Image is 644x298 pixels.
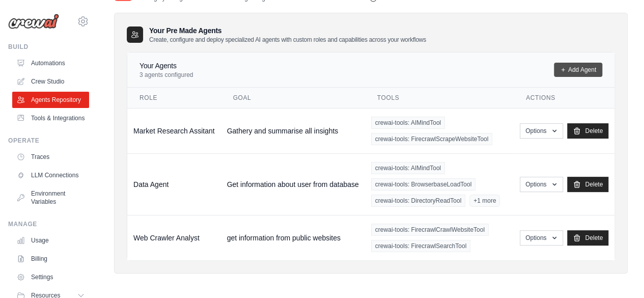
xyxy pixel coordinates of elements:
th: Tools [365,88,514,109]
a: LLM Connections [12,167,89,183]
a: Traces [12,149,89,165]
button: Options [520,230,563,246]
span: +1 more [469,195,500,207]
a: Environment Variables [12,185,89,210]
button: Options [520,177,563,192]
span: crewai-tools: AIMindTool [371,162,445,174]
a: Tools & Integrations [12,110,89,126]
td: Market Research Assitant [127,108,221,153]
th: Role [127,88,221,109]
span: crewai-tools: FirecrawlSearchTool [371,240,470,252]
td: Web Crawler Analyst [127,215,221,260]
div: Build [8,43,89,51]
span: crewai-tools: BrowserbaseLoadTool [371,178,475,191]
a: Automations [12,55,89,71]
a: Agents Repository [12,92,89,108]
h4: Your Agents [139,61,193,71]
span: crewai-tools: AIMindTool [371,117,445,129]
th: Actions [514,88,614,109]
div: Operate [8,137,89,145]
td: Gathery and summarise all insights [221,108,365,153]
th: Goal [221,88,365,109]
td: Data Agent [127,153,221,215]
td: Get information about user from database [221,153,365,215]
a: Add Agent [554,63,602,77]
div: Manage [8,220,89,228]
button: Options [520,123,563,139]
a: Delete [567,230,608,246]
p: Create, configure and deploy specialized AI agents with custom roles and capabilities across your... [149,36,426,44]
span: crewai-tools: DirectoryReadTool [371,195,465,207]
td: get information from public websites [221,215,365,260]
p: 3 agents configured [139,71,193,79]
a: Delete [567,177,608,192]
a: Crew Studio [12,73,89,90]
a: Billing [12,251,89,267]
a: Usage [12,232,89,249]
img: Logo [8,14,59,29]
a: Delete [567,123,608,139]
span: crewai-tools: FirecrawlCrawlWebsiteTool [371,224,489,236]
h3: Your Pre Made Agents [149,25,426,44]
a: Settings [12,269,89,285]
span: crewai-tools: FirecrawlScrapeWebsiteTool [371,133,493,145]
